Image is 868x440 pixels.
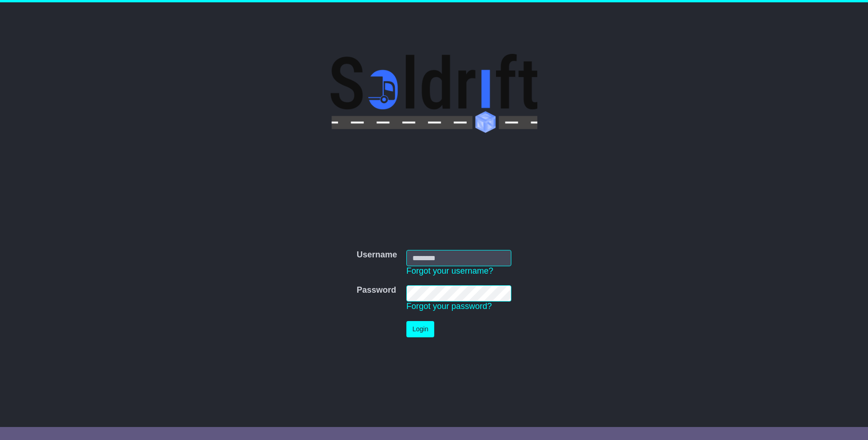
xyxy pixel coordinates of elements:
label: Password [357,285,396,296]
label: Username [357,250,397,260]
a: Forgot your password? [406,302,492,311]
img: Soldrift Pty Ltd [331,54,537,133]
button: Login [406,321,434,337]
a: Forgot your username? [406,266,493,276]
